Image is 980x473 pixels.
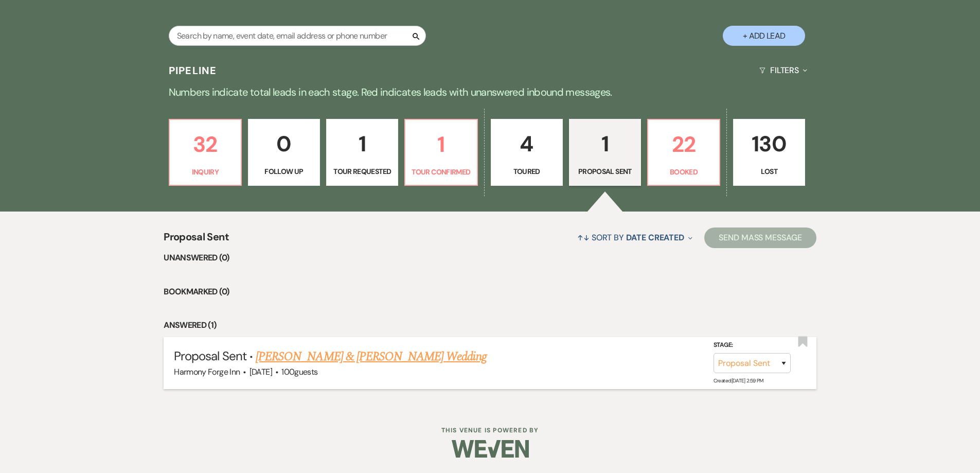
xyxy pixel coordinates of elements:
img: Weven Logo [452,431,529,467]
span: Date Created [626,232,684,243]
p: Tour Requested [333,166,391,177]
p: Booked [654,166,713,178]
a: 4Toured [491,119,563,186]
a: 32Inquiry [169,119,242,186]
p: 1 [412,127,470,162]
span: Proposal Sent [174,348,246,364]
button: Sort By Date Created [573,224,697,251]
button: + Add Lead [723,26,805,46]
span: 100 guests [281,366,317,377]
a: 22Booked [647,119,720,186]
p: Proposal Sent [576,166,634,177]
p: 4 [497,127,556,161]
input: Search by name, event date, email address or phone number [169,26,426,46]
p: 0 [255,127,313,161]
p: 130 [740,127,798,161]
a: 1Proposal Sent [569,119,641,186]
p: Toured [497,166,556,177]
h3: Pipeline [169,63,217,78]
label: Stage: [714,340,791,351]
li: Answered (1) [164,319,816,332]
a: 1Tour Requested [326,119,398,186]
a: 1Tour Confirmed [404,119,477,186]
a: [PERSON_NAME] & [PERSON_NAME] Wedding [256,347,486,366]
button: Send Mass Message [704,227,816,248]
button: Filters [755,57,811,84]
p: 22 [654,127,713,162]
p: Lost [740,166,798,177]
p: Follow Up [255,166,313,177]
p: Numbers indicate total leads in each stage. Red indicates leads with unanswered inbound messages. [120,84,861,100]
p: Tour Confirmed [412,166,470,178]
p: 32 [176,127,235,162]
p: 1 [576,127,634,161]
li: Bookmarked (0) [164,285,816,299]
span: Proposal Sent [164,229,229,251]
span: Created: [DATE] 2:59 PM [714,377,763,384]
span: Harmony Forge Inn [174,366,240,377]
li: Unanswered (0) [164,251,816,265]
span: [DATE] [250,366,272,377]
p: 1 [333,127,391,161]
p: Inquiry [176,166,235,178]
a: 130Lost [733,119,805,186]
a: 0Follow Up [248,119,320,186]
span: ↑↓ [577,232,590,243]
